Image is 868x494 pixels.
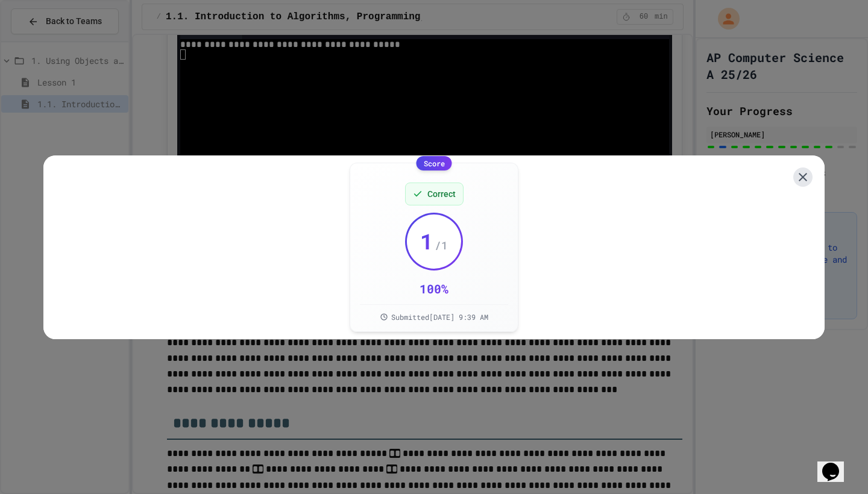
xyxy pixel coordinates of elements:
[435,237,448,254] span: / 1
[420,229,433,253] span: 1
[391,312,488,322] span: Submitted [DATE] 9:39 AM
[417,156,452,170] div: Score
[420,280,448,297] div: 100 %
[817,446,856,482] iframe: chat widget
[427,188,456,200] span: Correct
